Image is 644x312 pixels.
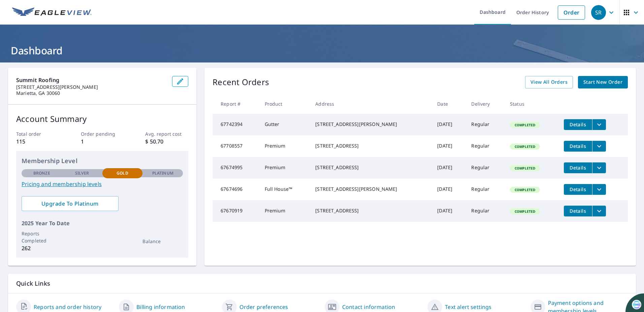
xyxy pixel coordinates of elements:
[564,119,592,130] button: detailsBtn-67742394
[568,186,588,192] span: Details
[592,206,606,216] button: filesDropdownBtn-67670919
[583,78,622,86] span: Start New Order
[16,76,167,84] p: Summit Roofing
[466,200,505,222] td: Regular
[16,130,59,137] p: Total order
[525,76,573,88] a: View All Orders
[213,94,259,114] th: Report #
[511,166,539,171] span: Completed
[259,135,310,157] td: Premium
[239,303,288,311] a: Order preferences
[213,200,259,222] td: 67670919
[22,244,62,252] p: 262
[315,142,426,149] div: [STREET_ADDRESS]
[564,141,592,152] button: detailsBtn-67708557
[511,144,539,149] span: Completed
[81,137,124,146] p: 1
[505,94,558,114] th: Status
[315,186,426,192] div: [STREET_ADDRESS][PERSON_NAME]
[466,179,505,200] td: Regular
[27,200,113,207] span: Upgrade To Platinum
[445,303,491,311] a: Text alert settings
[259,157,310,179] td: Premium
[136,303,185,311] a: Billing information
[81,130,124,137] p: Order pending
[466,157,505,179] td: Regular
[558,5,585,20] a: Order
[213,179,259,200] td: 67674696
[75,170,89,176] p: Silver
[315,207,426,214] div: [STREET_ADDRESS]
[432,200,466,222] td: [DATE]
[33,170,50,176] p: Bronze
[315,164,426,171] div: [STREET_ADDRESS]
[213,76,269,88] p: Recent Orders
[315,121,426,128] div: [STREET_ADDRESS][PERSON_NAME]
[466,114,505,135] td: Regular
[22,230,62,244] p: Reports Completed
[22,219,183,227] p: 2025 Year To Date
[564,184,592,195] button: detailsBtn-67674696
[432,179,466,200] td: [DATE]
[259,200,310,222] td: Premium
[145,130,188,137] p: Avg. report cost
[16,84,167,90] p: [STREET_ADDRESS][PERSON_NAME]
[578,76,628,88] a: Start New Order
[16,90,167,96] p: Marietta, GA 30060
[530,78,568,86] span: View All Orders
[16,113,188,125] p: Account Summary
[310,94,432,114] th: Address
[466,135,505,157] td: Regular
[568,208,588,214] span: Details
[22,156,183,165] p: Membership Level
[117,170,128,176] p: Gold
[568,121,588,128] span: Details
[16,279,628,288] p: Quick Links
[259,94,310,114] th: Product
[259,179,310,200] td: Full House™
[511,187,539,192] span: Completed
[568,164,588,171] span: Details
[432,135,466,157] td: [DATE]
[432,157,466,179] td: [DATE]
[511,209,539,214] span: Completed
[432,94,466,114] th: Date
[564,162,592,173] button: detailsBtn-67674995
[22,180,183,188] a: Pricing and membership levels
[152,170,173,176] p: Platinum
[564,206,592,216] button: detailsBtn-67670919
[213,114,259,135] td: 67742394
[8,44,636,57] h1: Dashboard
[568,143,588,149] span: Details
[592,184,606,195] button: filesDropdownBtn-67674696
[592,119,606,130] button: filesDropdownBtn-67742394
[466,94,505,114] th: Delivery
[12,7,92,18] img: EV Logo
[592,162,606,173] button: filesDropdownBtn-67674995
[22,196,119,211] a: Upgrade To Platinum
[432,114,466,135] td: [DATE]
[259,114,310,135] td: Gutter
[342,303,395,311] a: Contact information
[591,5,606,20] div: SR
[142,238,183,245] p: Balance
[34,303,101,311] a: Reports and order history
[511,123,539,127] span: Completed
[213,135,259,157] td: 67708557
[16,137,59,146] p: 115
[592,141,606,152] button: filesDropdownBtn-67708557
[213,157,259,179] td: 67674995
[145,137,188,146] p: $ 50.70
